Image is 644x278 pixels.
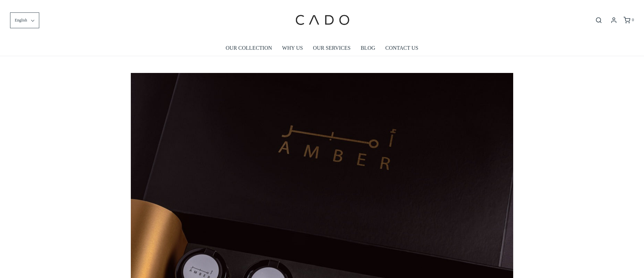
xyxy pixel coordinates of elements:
[593,16,605,24] button: Open search bar
[385,40,418,56] a: CONTACT US
[361,40,375,56] a: BLOG
[313,40,351,56] a: OUR SERVICES
[632,17,634,22] span: 0
[293,5,351,35] img: cadogifting
[623,17,634,24] a: 0
[226,40,272,56] a: OUR COLLECTION
[15,17,27,24] span: English
[282,40,303,56] a: WHY US
[10,12,39,28] button: English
